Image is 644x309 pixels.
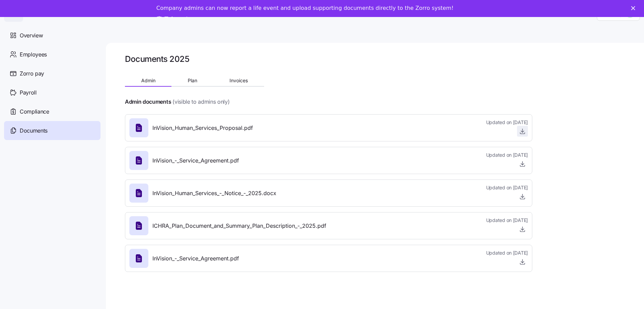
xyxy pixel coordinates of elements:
a: Payroll [4,83,100,102]
a: Compliance [4,102,100,121]
a: Take a tour [157,16,199,23]
span: Updated on [DATE] [486,250,528,256]
span: Admin [141,78,155,83]
span: Zorro pay [20,69,44,78]
span: InVision_Human_Services_-_Notice_-_2025.docx [152,189,276,198]
a: Zorro pay [4,64,100,83]
span: ICHRA_Plan_Document_and_Summary_Plan_Description_-_2025.pdf [152,222,326,230]
span: Overview [20,31,43,40]
span: Updated on [DATE] [486,152,528,158]
span: Plan [188,78,197,83]
span: (visible to admins only) [172,98,229,106]
h1: Documents 2025 [125,54,189,64]
a: Documents [4,121,100,140]
span: Documents [20,126,48,135]
span: Updated on [DATE] [486,119,528,126]
span: InVision_Human_Services_Proposal.pdf [152,124,253,132]
div: Company admins can now report a life event and upload supporting documents directly to the Zorro ... [157,5,454,12]
span: Compliance [20,107,49,116]
a: Overview [4,26,100,45]
span: InVision_-_Service_Agreement.pdf [152,156,239,165]
span: Payroll [20,88,37,97]
span: Employees [20,50,47,59]
span: Updated on [DATE] [486,184,528,191]
div: Close [631,6,638,10]
a: Employees [4,45,100,64]
span: Invoices [229,78,248,83]
span: Updated on [DATE] [486,217,528,224]
h4: Admin documents [125,98,171,106]
span: InVision_-_Service_Agreement.pdf [152,254,239,263]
